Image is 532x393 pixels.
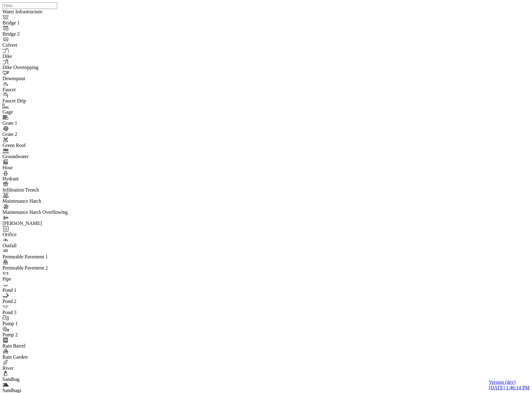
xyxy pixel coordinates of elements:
div: Dike [2,54,87,59]
div: Water Infrastructure [2,9,87,15]
div: Pump 2 [2,332,87,338]
div: Dike Overtopping [2,65,87,70]
div: Grate 1 [2,120,87,126]
div: Hydrant [2,176,87,182]
div: Downspout [2,76,87,81]
div: River [2,365,87,371]
input: Filter [2,2,57,9]
a: Version (dev) [DATE] 1:46:14 PM [489,379,530,391]
div: Pipe [2,276,87,282]
div: Sandbag [2,377,87,382]
div: Rain Barrel [2,343,87,349]
div: Bridge 2 [2,31,87,37]
div: Groundwater [2,154,87,159]
div: Maintenance Hatch [2,198,87,204]
div: Hose [2,165,87,171]
div: Pond 1 [2,287,87,293]
div: Bridge 1 [2,20,87,26]
div: Rain Garden [2,354,87,360]
div: Grate 2 [2,132,87,137]
div: Orifice [2,232,87,237]
div: Faucet Drip [2,98,87,104]
div: Green Roof [2,143,87,148]
div: Maintenance Hatch Overflowing [2,209,87,215]
div: [PERSON_NAME] [2,221,87,226]
span: [DATE] 1:46:14 PM [489,385,530,390]
div: Permeable Pavement 1 [2,254,87,260]
div: Infiltration Trench [2,187,87,193]
div: Pond 3 [2,310,87,315]
div: Culvert [2,42,87,48]
div: Pond 2 [2,299,87,304]
div: Permeable Pavement 2 [2,265,87,271]
div: Pump 1 [2,321,87,326]
div: Gage [2,109,87,115]
div: Outfall [2,243,87,248]
div: Faucet [2,87,87,93]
